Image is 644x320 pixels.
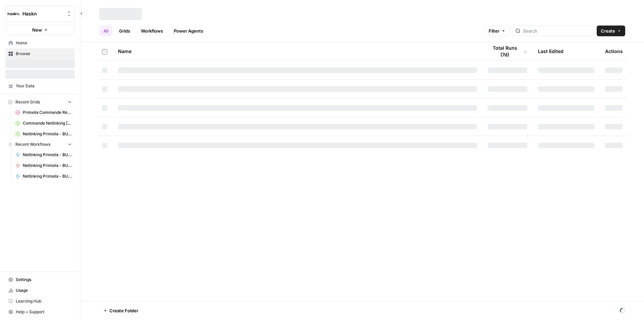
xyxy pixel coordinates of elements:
a: Netlinking Primelis - BU US Grid [12,129,75,139]
button: Recent Grids [5,97,75,107]
a: Grids [115,26,134,36]
button: New [5,25,75,35]
img: Haskn Logo [8,8,20,20]
span: Commande Netlinking [PERSON_NAME] [23,120,72,126]
button: Create Folder [99,305,142,316]
span: Haskn [22,10,63,17]
input: Search [523,28,591,34]
span: Home [16,40,72,46]
a: Netlinking Primelis - BU FR [12,149,75,160]
a: Home [5,38,75,48]
span: Netlinking Primelis - BU US [23,163,72,169]
div: Last Edited [538,42,563,60]
a: Usage [5,285,75,296]
span: Settings [16,277,72,283]
span: Browse [16,51,72,57]
span: Create [601,28,615,34]
span: New [32,27,42,33]
a: Power Agents [170,26,207,36]
span: Recent Workflows [15,141,50,147]
a: Workflows [137,26,167,36]
div: Name [118,42,477,60]
span: Help + Support [16,309,72,315]
a: Primelis Commande Rédaction Netlinking (2).csv [12,107,75,118]
span: Create Folder [109,307,138,314]
span: Primelis Commande Rédaction Netlinking (2).csv [23,109,72,116]
span: Your Data [16,83,72,89]
button: Help + Support [5,307,75,317]
button: Filter [484,26,510,36]
a: Netlinking Primelis - BU US [12,160,75,171]
span: Netlinking Primelis - BU US Grid [23,131,72,137]
span: Netlinking Primelis - BU FR [23,152,72,158]
div: Actions [605,42,623,60]
a: Your Data [5,81,75,91]
span: Learning Hub [16,298,72,304]
a: Commande Netlinking [PERSON_NAME] [12,118,75,129]
a: All [99,26,112,36]
span: Filter [489,28,499,34]
button: Create [597,26,625,36]
a: Browse [5,48,75,59]
div: Total Runs (7d) [488,42,527,60]
button: Workspace: Haskn [5,5,75,22]
a: Settings [5,274,75,285]
button: Recent Workflows [5,139,75,149]
span: Netlinking Primelis - BU FR - Sujet unique [23,173,72,179]
span: Recent Grids [15,99,40,105]
a: Learning Hub [5,296,75,307]
span: Usage [16,287,72,293]
a: Netlinking Primelis - BU FR - Sujet unique [12,171,75,182]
